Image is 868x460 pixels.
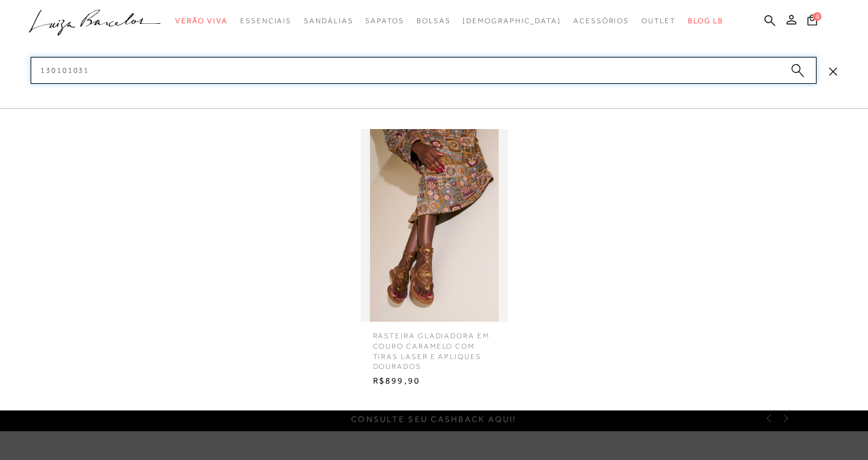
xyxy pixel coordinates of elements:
span: R$899,90 [364,372,505,390]
span: Outlet [641,17,676,25]
span: BLOG LB [688,17,723,25]
span: Sapatos [365,17,404,25]
a: categoryNavScreenReaderText [304,10,353,32]
a: BLOG LB [688,10,723,32]
span: 0 [813,12,821,21]
span: Essenciais [240,17,292,25]
input: Buscar. [31,57,817,84]
a: categoryNavScreenReaderText [175,10,228,32]
img: RASTEIRA GLADIADORA EM COURO CARAMELO COM TIRAS LASER E APLIQUES DOURADOS [361,129,508,322]
a: categoryNavScreenReaderText [417,10,451,32]
span: Sandálias [304,17,353,25]
a: categoryNavScreenReaderText [641,10,676,32]
a: RASTEIRA GLADIADORA EM COURO CARAMELO COM TIRAS LASER E APLIQUES DOURADOS RASTEIRA GLADIADORA EM ... [358,129,511,390]
a: categoryNavScreenReaderText [573,10,629,32]
span: Verão Viva [175,17,228,25]
a: categoryNavScreenReaderText [240,10,292,32]
span: [DEMOGRAPHIC_DATA] [462,17,561,25]
button: 0 [804,13,821,30]
a: categoryNavScreenReaderText [365,10,404,32]
a: noSubCategoriesText [462,10,561,32]
span: RASTEIRA GLADIADORA EM COURO CARAMELO COM TIRAS LASER E APLIQUES DOURADOS [364,322,505,372]
span: Acessórios [573,17,629,25]
span: Bolsas [417,17,451,25]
